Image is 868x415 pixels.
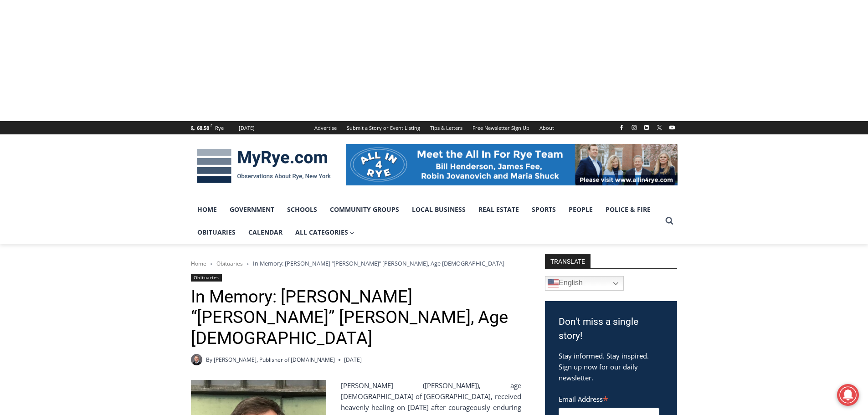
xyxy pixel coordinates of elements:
[191,354,202,365] a: Author image
[281,198,324,221] a: Schools
[197,124,209,131] span: 68.58
[559,350,663,383] p: Stay informed. Stay inspired. Sign up now for our daily newsletter.
[661,213,678,229] button: View Search Form
[206,355,212,364] span: By
[559,315,663,343] h3: Don't miss a single story!
[425,121,467,134] a: Tips & Letters
[191,260,206,267] a: Home
[641,122,652,133] a: Linkedin
[344,355,362,364] time: [DATE]
[247,261,249,267] span: >
[545,276,624,291] a: English
[534,121,559,134] a: About
[406,198,472,221] a: Local Business
[472,198,525,221] a: Real Estate
[253,259,504,267] span: In Memory: [PERSON_NAME] “[PERSON_NAME]” [PERSON_NAME], Age [DEMOGRAPHIC_DATA]
[210,261,213,267] span: >
[191,259,521,268] nav: Breadcrumbs
[309,121,342,134] a: Advertise
[616,122,627,133] a: Facebook
[467,121,534,134] a: Free Newsletter Sign Up
[191,287,521,349] h1: In Memory: [PERSON_NAME] “[PERSON_NAME]” [PERSON_NAME], Age [DEMOGRAPHIC_DATA]
[239,124,255,132] div: [DATE]
[599,198,657,221] a: Police & Fire
[654,122,665,133] a: X
[191,198,661,244] nav: Primary Navigation
[191,274,222,282] a: Obituaries
[289,221,361,244] a: All Categories
[295,227,354,237] span: All Categories
[559,390,659,406] label: Email Address
[242,221,289,244] a: Calendar
[548,278,559,289] img: en
[211,123,212,128] span: F
[667,122,678,133] a: YouTube
[346,144,678,185] img: All in for Rye
[215,124,224,132] div: Rye
[525,198,562,221] a: Sports
[324,198,406,221] a: Community Groups
[191,143,337,190] img: MyRye.com
[629,122,640,133] a: Instagram
[545,254,591,268] strong: TRANSLATE
[216,260,243,267] a: Obituaries
[309,121,559,134] nav: Secondary Navigation
[342,121,425,134] a: Submit a Story or Event Listing
[191,221,242,244] a: Obituaries
[191,198,223,221] a: Home
[562,198,599,221] a: People
[223,198,281,221] a: Government
[214,356,335,364] a: [PERSON_NAME], Publisher of [DOMAIN_NAME]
